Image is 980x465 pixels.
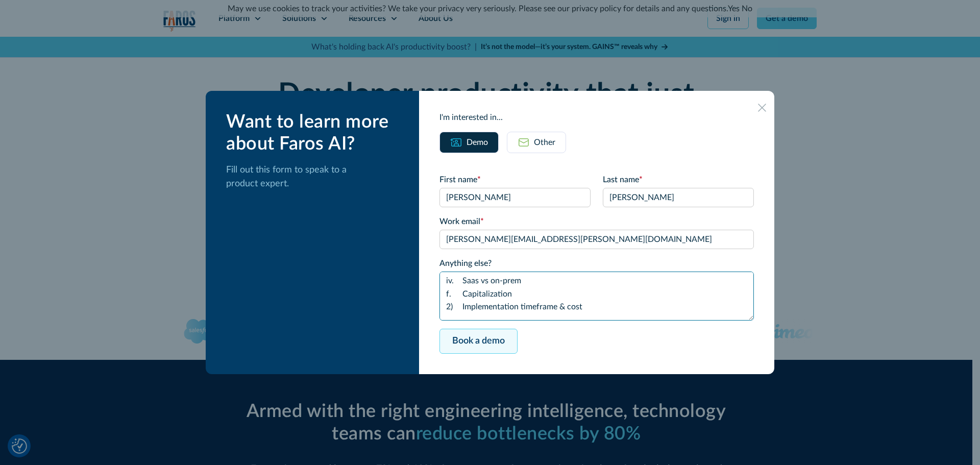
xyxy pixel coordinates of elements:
label: First name [439,174,591,186]
label: Last name [603,174,754,186]
label: Work email [439,215,754,228]
div: Other [534,136,555,149]
input: Book a demo [439,329,518,354]
p: Fill out this form to speak to a product expert. [226,163,403,191]
div: I'm interested in... [439,111,754,124]
div: Demo [467,136,488,149]
label: Anything else? [439,257,754,270]
form: Email Form [439,174,754,354]
div: Want to learn more about Faros AI? [226,111,403,155]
